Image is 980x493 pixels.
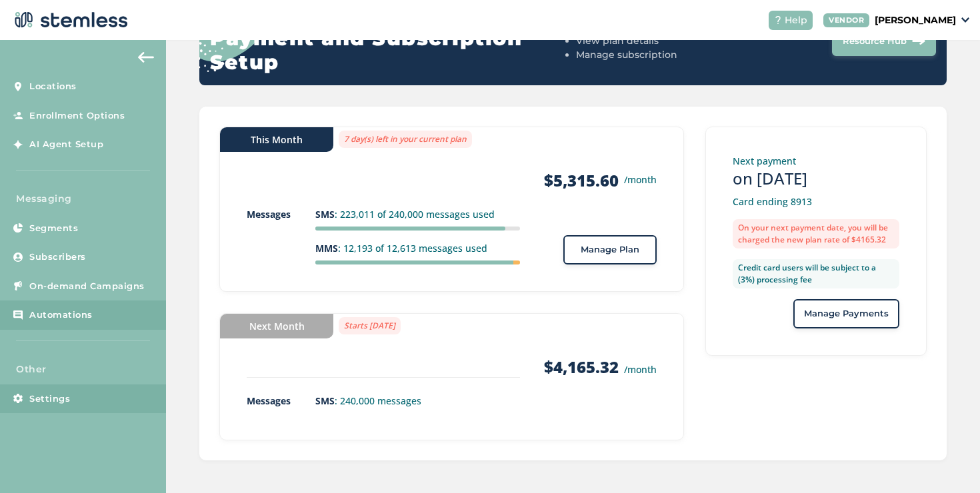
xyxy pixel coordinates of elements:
[624,363,657,376] small: /month
[804,307,889,320] span: Manage Payments
[793,299,899,328] button: Manage Payments
[785,13,807,27] span: Help
[624,173,657,187] small: /month
[961,17,969,23] img: icon_down-arrow-small-66adaf34.svg
[247,207,315,221] p: Messages
[544,170,619,191] strong: $5,315.60
[875,13,956,27] p: [PERSON_NAME]
[563,235,657,264] button: Manage Plan
[315,242,338,254] strong: MMS
[247,394,315,408] p: Messages
[29,109,125,123] span: Enrollment Options
[544,356,619,378] strong: $4,165.32
[315,208,335,221] strong: SMS
[29,392,70,406] span: Settings
[576,48,753,62] li: Manage subscription
[29,138,103,151] span: AI Agent Setup
[29,80,77,93] span: Locations
[733,168,899,189] h3: on [DATE]
[823,13,869,27] div: VENDOR
[11,7,128,33] img: logo-dark-0685b13c.svg
[581,243,639,256] span: Manage Plan
[733,259,899,288] label: Credit card users will be subject to a (3%) processing fee
[913,429,980,493] iframe: Chat Widget
[315,394,520,408] p: : 240,000 messages
[339,317,401,334] label: Starts [DATE]
[138,52,154,63] img: icon-arrow-back-accent-c549486e.svg
[220,127,333,152] div: This Month
[29,280,145,293] span: On-demand Campaigns
[220,314,333,338] div: Next Month
[29,308,93,322] span: Automations
[576,34,753,48] li: View plan details
[733,219,899,248] label: On your next payment date, you will be charged the new plan rate of $4165.32
[832,27,936,56] button: Resource Hub
[774,16,782,24] img: icon-help-white-03924b79.svg
[315,394,335,407] strong: SMS
[315,207,520,221] p: : 223,011 of 240,000 messages used
[733,195,899,209] p: Card ending 8913
[843,35,907,48] span: Resource Hub
[339,131,472,148] label: 7 day(s) left in your current plan
[315,241,520,255] p: : 12,193 of 12,613 messages used
[29,222,78,235] span: Segments
[733,154,899,168] p: Next payment
[29,250,86,264] span: Subscribers
[210,27,570,75] h2: Payment and Subscription Setup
